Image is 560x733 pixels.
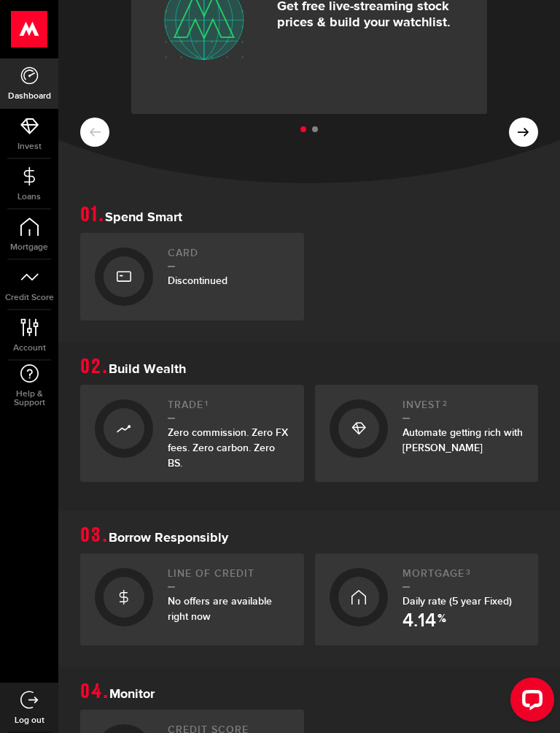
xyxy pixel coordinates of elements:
iframe: LiveChat chat widget [499,672,560,733]
span: 4.14 [402,612,436,631]
span: Zero commission. Zero FX fees. Zero carbon. Zero BS. [168,426,288,469]
span: % [437,613,446,631]
a: Mortgage3Daily rate (5 year Fixed) 4.14 % [315,553,539,645]
span: Daily rate (5 year Fixed) [402,595,512,607]
span: Automate getting rich with [PERSON_NAME] [402,426,523,454]
h1: Spend Smart [80,205,538,226]
a: Trade1Zero commission. Zero FX fees. Zero carbon. Zero BS. [80,385,304,482]
a: Invest2Automate getting rich with [PERSON_NAME] [315,385,539,482]
h1: Build Wealth [80,357,538,377]
h2: Line of credit [168,568,289,588]
h1: Monitor [80,682,538,702]
span: No offers are available right now [168,595,272,623]
h2: Mortgage [402,568,524,588]
sup: 2 [443,399,448,408]
h2: Trade [168,399,289,419]
a: CardDiscontinued [80,233,304,321]
h1: Borrow Responsibly [80,526,538,546]
sup: 1 [205,399,209,408]
a: Line of creditNo offers are available right now [80,553,304,645]
h2: Card [168,247,289,267]
h2: Invest [402,399,524,419]
span: Discontinued [168,275,227,287]
sup: 3 [466,568,471,577]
